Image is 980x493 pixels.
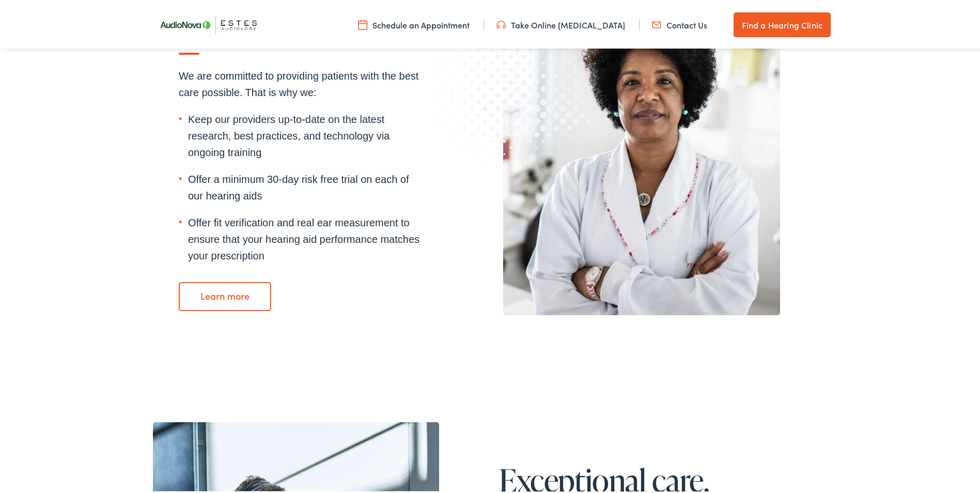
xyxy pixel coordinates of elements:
a: Take Online [MEDICAL_DATA] [496,17,625,28]
p: We are committed to providing patients with the best care possible. That is why we: [179,66,427,99]
img: utility icon [496,17,506,28]
a: Learn more [179,280,271,309]
img: utility icon [652,17,661,28]
li: Offer fit verification and real ear measurement to ensure that your hearing aid performance match... [179,212,427,262]
a: Find a Hearing Clinic [734,10,831,35]
img: utility icon [358,17,367,28]
li: Offer a minimum 30-day risk free trial on each of our hearing aids [179,169,427,202]
li: Keep our providers up-to-date on the latest research, best practices, and technology via ongoing ... [179,109,427,159]
a: Contact Us [652,17,707,28]
a: Schedule an Appointment [358,17,470,28]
